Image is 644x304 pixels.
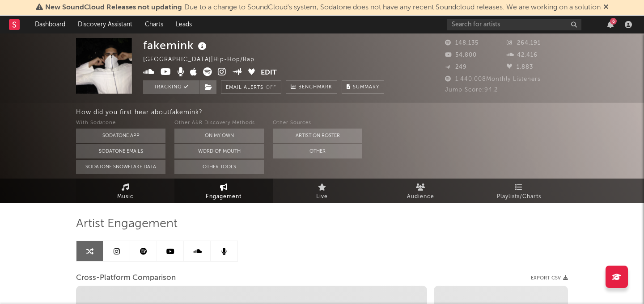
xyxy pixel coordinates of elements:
a: Engagement [174,179,273,203]
span: New SoundCloud Releases not updating [45,4,182,11]
span: 42,416 [507,52,538,58]
span: Artist Engagement [76,219,178,229]
div: How did you first hear about fakemink ? [76,107,644,118]
button: Artist on Roster [273,129,362,143]
span: Audience [407,192,434,202]
input: Search for artists [447,19,581,30]
span: Engagement [206,192,241,202]
span: 54,800 [445,52,477,58]
span: Dismiss [603,4,609,11]
button: Sodatone Emails [76,144,165,158]
a: Leads [169,16,198,33]
span: Playlists/Charts [497,192,541,202]
span: Summary [353,85,379,90]
button: Sodatone App [76,129,165,143]
span: Jump Score: 94.2 [445,87,498,93]
button: Edit [261,67,277,79]
div: With Sodatone [76,118,165,129]
span: 1,440,008 Monthly Listeners [445,76,541,82]
span: Cross-Platform Comparison [76,273,176,283]
button: Other Tools [174,160,264,174]
span: Live [316,192,328,202]
a: Playlists/Charts [470,179,568,203]
a: Discovery Assistant [72,16,139,33]
a: Live [273,179,371,203]
button: Other [273,144,362,158]
span: Benchmark [298,82,332,93]
span: 148,135 [445,40,479,46]
button: Summary [342,80,384,94]
a: Audience [371,179,470,203]
span: Music [117,192,134,202]
div: Other Sources [273,118,362,129]
em: Off [266,85,276,90]
button: Email AlertsOff [221,80,281,94]
div: [GEOGRAPHIC_DATA] | Hip-Hop/Rap [143,54,265,65]
div: 6 [610,18,617,25]
button: Sodatone Snowflake Data [76,160,165,174]
div: Other A&R Discovery Methods [174,118,264,129]
button: Word Of Mouth [174,144,264,158]
button: Tracking [143,80,199,94]
button: Export CSV [531,275,568,281]
span: 1,883 [507,64,533,70]
a: Dashboard [29,16,72,33]
a: Music [76,179,174,203]
div: fakemink [143,38,209,53]
button: 6 [607,21,614,28]
a: Charts [139,16,169,33]
button: On My Own [174,129,264,143]
span: 264,191 [507,40,541,46]
span: : Due to a change to SoundCloud's system, Sodatone does not have any recent Soundcloud releases. ... [45,4,601,11]
span: 249 [445,64,467,70]
a: Benchmark [286,80,337,94]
